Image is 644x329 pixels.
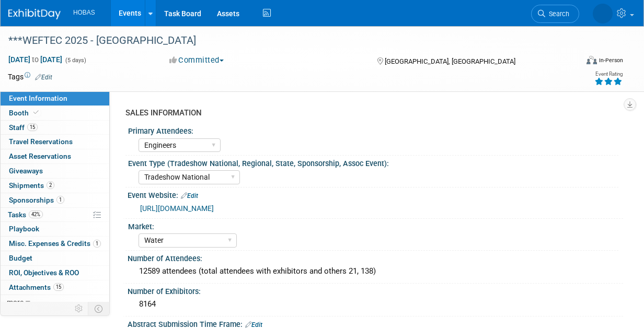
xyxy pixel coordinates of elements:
a: Tasks42% [1,208,109,222]
a: Edit [181,192,198,199]
a: Edit [35,74,52,81]
a: Edit [245,321,262,328]
span: Travel Reservations [9,137,73,146]
img: Lia Chowdhury [593,4,613,23]
div: Primary Attendees: [128,123,618,136]
a: Giveaways [1,164,109,178]
span: 2 [47,181,54,189]
div: Event Type (Tradeshow National, Regional, State, Sponsorship, Assoc Event): [128,156,618,169]
span: Staff [9,123,38,132]
div: Event Format [534,54,623,70]
a: Shipments2 [1,179,109,193]
span: Playbook [9,225,39,233]
span: Attachments [9,283,64,291]
span: [DATE] [DATE] [8,55,63,64]
div: ***WEFTEC 2025 - [GEOGRAPHIC_DATA] [5,31,570,50]
button: Committed [166,55,228,66]
a: Budget [1,251,109,265]
span: more [7,298,24,306]
a: Search [531,5,579,23]
span: (5 days) [64,57,86,64]
div: 8164 [135,296,615,312]
span: Shipments [9,181,54,190]
span: [GEOGRAPHIC_DATA], [GEOGRAPHIC_DATA] [385,57,515,65]
span: Tasks [8,210,43,219]
a: Booth [1,106,109,120]
span: Budget [9,254,32,262]
a: Sponsorships1 [1,193,109,207]
td: Personalize Event Tab Strip [70,302,88,315]
span: to [30,55,40,64]
td: Tags [8,72,52,82]
a: Event Information [1,91,109,105]
div: Number of Attendees: [128,251,623,264]
span: Giveaways [9,167,43,175]
span: ROI, Objectives & ROO [9,268,79,277]
a: Attachments15 [1,280,109,295]
a: [URL][DOMAIN_NAME] [140,204,214,213]
span: 15 [27,123,38,131]
a: more [1,295,109,309]
span: HOBAS [73,9,95,16]
div: 12589 attendees (total attendees with exhibitors and others 21, 138) [135,263,615,279]
a: Asset Reservations [1,149,109,163]
a: ROI, Objectives & ROO [1,266,109,280]
a: Travel Reservations [1,135,109,149]
span: Search [545,10,569,18]
span: 1 [93,240,101,248]
td: Toggle Event Tabs [88,302,110,315]
span: Event Information [9,94,67,102]
div: Number of Exhibitors: [128,284,623,297]
div: In-Person [599,56,623,64]
img: ExhibitDay [8,9,61,19]
a: Staff15 [1,121,109,135]
a: Playbook [1,222,109,236]
img: Format-Inperson.png [586,56,597,64]
span: Sponsorships [9,196,64,204]
a: Misc. Expenses & Credits1 [1,237,109,251]
div: SALES INFORMATION [125,108,615,119]
div: Event Website: [128,187,623,201]
span: Asset Reservations [9,152,71,160]
span: 1 [56,196,64,204]
span: Misc. Expenses & Credits [9,239,101,248]
i: Booth reservation complete [33,110,39,115]
span: 42% [29,210,43,218]
div: Event Rating [594,72,623,77]
span: Booth [9,109,41,117]
span: 15 [53,283,64,291]
div: Market: [128,219,618,232]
